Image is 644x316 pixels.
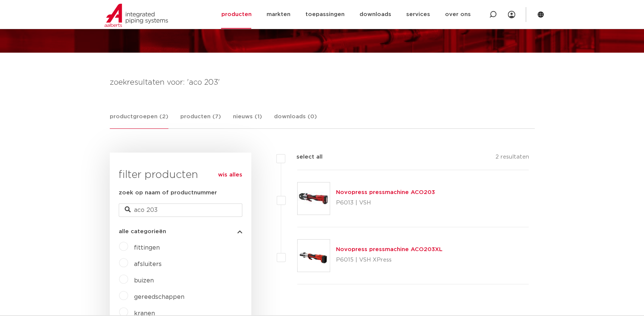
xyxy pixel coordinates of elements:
[134,294,184,300] a: gereedschappen
[110,112,168,129] a: productgroepen (2)
[119,168,242,182] h3: filter producten
[119,188,217,197] label: zoek op naam of productnummer
[119,229,166,234] span: alle categorieën
[298,182,330,215] img: Thumbnail for Novopress pressmachine ACO203
[495,153,529,164] p: 2 resultaten
[336,197,435,209] p: P6013 | VSH
[180,112,221,128] a: producten (7)
[134,278,154,284] a: buizen
[336,247,442,252] a: Novopress pressmachine ACO203XL
[274,112,317,128] a: downloads (0)
[298,240,330,272] img: Thumbnail for Novopress pressmachine ACO203XL
[218,170,242,179] a: wis alles
[336,190,435,195] a: Novopress pressmachine ACO203
[119,203,242,217] input: zoeken
[336,254,442,266] p: P6015 | VSH XPress
[119,229,242,234] button: alle categorieën
[134,245,160,251] a: fittingen
[134,261,162,267] a: afsluiters
[110,76,535,88] h4: zoekresultaten voor: 'aco 203'
[233,112,262,128] a: nieuws (1)
[285,153,323,162] label: select all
